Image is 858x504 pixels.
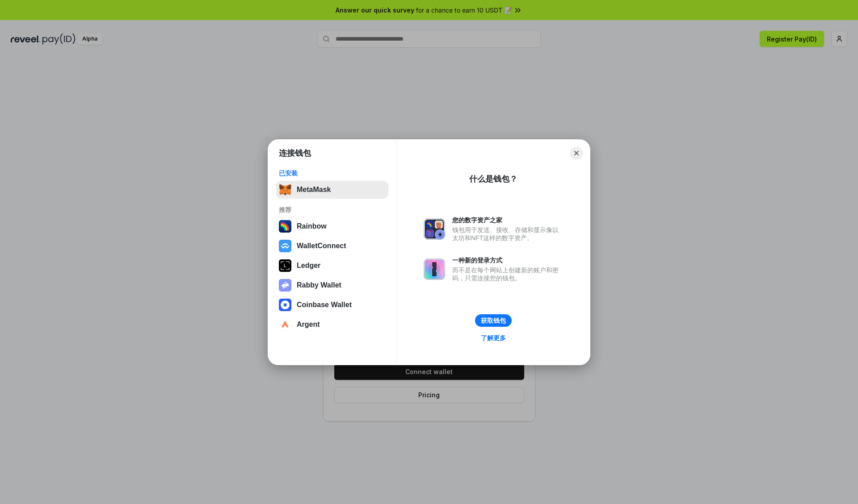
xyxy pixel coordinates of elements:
[297,321,320,329] div: Argent
[469,174,517,184] div: 什么是钱包？
[297,186,331,194] div: MetaMask
[297,301,352,309] div: Coinbase Wallet
[279,279,291,292] img: svg+xml,%3Csvg%20xmlns%3D%22http%3A%2F%2Fwww.w3.org%2F2000%2Fsvg%22%20fill%3D%22none%22%20viewBox...
[452,226,563,242] div: 钱包用于发送、接收、存储和显示像以太坊和NFT这样的数字资产。
[452,256,563,264] div: 一种新的登录方式
[475,332,511,344] a: 了解更多
[279,318,291,331] img: svg+xml,%3Csvg%20width%3D%2228%22%20height%3D%2228%22%20viewBox%3D%220%200%2028%2028%22%20fill%3D...
[279,220,291,233] img: svg+xml,%3Csvg%20width%3D%22120%22%20height%3D%22120%22%20viewBox%3D%220%200%20120%20120%22%20fil...
[297,262,320,270] div: Ledger
[276,237,388,255] button: WalletConnect
[481,334,506,342] div: 了解更多
[279,240,291,252] img: svg+xml,%3Csvg%20width%3D%2228%22%20height%3D%2228%22%20viewBox%3D%220%200%2028%2028%22%20fill%3D...
[297,281,341,289] div: Rabby Wallet
[279,169,386,177] div: 已安装
[452,266,563,282] div: 而不是在每个网站上创建新的账户和密码，只需连接您的钱包。
[570,147,583,159] button: Close
[424,218,445,240] img: svg+xml,%3Csvg%20xmlns%3D%22http%3A%2F%2Fwww.w3.org%2F2000%2Fsvg%22%20fill%3D%22none%22%20viewBox...
[276,181,388,199] button: MetaMask
[279,148,311,158] h1: 连接钱包
[452,216,563,224] div: 您的数字资产之家
[481,317,506,325] div: 获取钱包
[279,259,291,272] img: svg+xml,%3Csvg%20xmlns%3D%22http%3A%2F%2Fwww.w3.org%2F2000%2Fsvg%22%20width%3D%2228%22%20height%3...
[279,206,386,214] div: 推荐
[279,183,291,196] img: svg+xml,%3Csvg%20fill%3D%22none%22%20height%3D%2233%22%20viewBox%3D%220%200%2035%2033%22%20width%...
[276,296,388,314] button: Coinbase Wallet
[276,217,388,235] button: Rainbow
[475,314,512,327] button: 获取钱包
[424,258,445,280] img: svg+xml,%3Csvg%20xmlns%3D%22http%3A%2F%2Fwww.w3.org%2F2000%2Fsvg%22%20fill%3D%22none%22%20viewBox...
[297,222,327,230] div: Rainbow
[276,276,388,294] button: Rabby Wallet
[279,299,291,311] img: svg+xml,%3Csvg%20width%3D%2228%22%20height%3D%2228%22%20viewBox%3D%220%200%2028%2028%22%20fill%3D...
[297,242,346,250] div: WalletConnect
[276,316,388,333] button: Argent
[276,257,388,275] button: Ledger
